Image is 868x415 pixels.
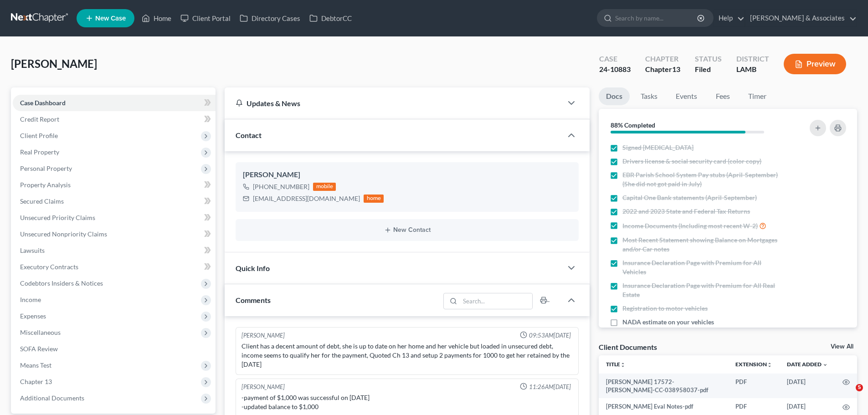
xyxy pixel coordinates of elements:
[622,258,785,277] span: Insurance Declaration Page with Premium for All Vehicles
[364,195,384,203] div: home
[241,393,573,411] div: -payment of $1,000 was successful on [DATE] -updated balance to $1,000
[599,342,657,352] div: Client Documents
[599,64,631,75] div: 24-10883
[236,296,271,304] span: Comments
[784,54,846,74] button: Preview
[728,374,780,399] td: PDF
[243,226,571,234] button: New Contact
[615,10,699,26] input: Search by name...
[622,207,750,216] span: 2022 and 2023 State and Federal Tax Returns
[95,15,126,22] span: New Case
[787,361,828,368] a: Date Added expand_more
[20,132,58,139] span: Client Profile
[13,242,216,259] a: Lawsuits
[20,394,84,402] span: Additional Documents
[622,193,757,202] span: Capital One Bank statements (April-September)
[599,374,728,399] td: [PERSON_NAME] 17572-[PERSON_NAME]-CC-038958037-pdf
[622,170,785,189] span: EBR Parish School System Pay stubs (April-September) (She did not got paid in July)
[622,157,761,166] span: Drivers license & social security card (color copy)
[668,87,704,105] a: Events
[20,230,107,238] span: Unsecured Nonpriority Claims
[822,362,828,368] i: expand_more
[241,331,285,340] div: [PERSON_NAME]
[708,87,737,105] a: Fees
[728,398,780,415] td: PDF
[241,383,285,391] div: [PERSON_NAME]
[529,383,571,391] span: 11:26AM[DATE]
[695,64,722,75] div: Filed
[13,111,216,128] a: Credit Report
[837,384,859,406] iframe: Intercom live chat
[622,304,708,313] span: Registration to motor vehicles
[20,246,45,254] span: Lawsuits
[599,54,631,64] div: Case
[645,54,680,64] div: Chapter
[20,263,78,271] span: Executory Contracts
[20,378,52,385] span: Chapter 13
[313,183,336,191] div: mobile
[736,54,769,64] div: District
[20,164,72,172] span: Personal Property
[695,54,722,64] div: Status
[599,398,728,415] td: [PERSON_NAME] Eval Notes-pdf
[831,343,853,350] a: View All
[767,362,772,368] i: unfold_more
[305,10,356,26] a: DebtorCC
[856,384,863,391] span: 5
[622,281,785,299] span: Insurance Declaration Page with Premium for All Real Estate
[611,121,655,129] strong: 88% Completed
[13,226,216,242] a: Unsecured Nonpriority Claims
[20,197,64,205] span: Secured Claims
[780,374,835,399] td: [DATE]
[13,210,216,226] a: Unsecured Priority Claims
[13,259,216,275] a: Executory Contracts
[672,65,680,73] span: 13
[622,143,693,152] span: Signed [MEDICAL_DATA]
[13,177,216,193] a: Property Analysis
[20,279,103,287] span: Codebtors Insiders & Notices
[736,64,769,75] div: LAMB
[235,10,305,26] a: Directory Cases
[622,221,758,231] span: Income Documents (Including most recent W-2)
[20,115,59,123] span: Credit Report
[253,182,309,191] div: [PHONE_NUMBER]
[236,98,551,108] div: Updates & News
[645,64,680,75] div: Chapter
[460,293,533,309] input: Search...
[13,193,216,210] a: Secured Claims
[20,296,41,303] span: Income
[243,169,571,180] div: [PERSON_NAME]
[714,10,745,26] a: Help
[20,99,66,107] span: Case Dashboard
[529,331,571,340] span: 09:53AM[DATE]
[176,10,235,26] a: Client Portal
[606,361,626,368] a: Titleunfold_more
[20,312,46,320] span: Expenses
[20,214,95,221] span: Unsecured Priority Claims
[620,362,626,368] i: unfold_more
[20,361,51,369] span: Means Test
[633,87,665,105] a: Tasks
[741,87,774,105] a: Timer
[20,181,71,189] span: Property Analysis
[735,361,772,368] a: Extensionunfold_more
[20,328,61,336] span: Miscellaneous
[11,57,97,70] span: [PERSON_NAME]
[20,345,58,353] span: SOFA Review
[780,398,835,415] td: [DATE]
[236,264,270,272] span: Quick Info
[622,236,785,254] span: Most Recent Statement showing Balance on Mortgages and/or Car notes
[599,87,630,105] a: Docs
[236,131,262,139] span: Contact
[745,10,857,26] a: [PERSON_NAME] & Associates
[20,148,59,156] span: Real Property
[13,95,216,111] a: Case Dashboard
[622,318,714,327] span: NADA estimate on your vehicles
[241,342,573,369] div: Client has a decent amount of debt, she is up to date on her home and her vehicle but loaded in u...
[13,341,216,357] a: SOFA Review
[137,10,176,26] a: Home
[253,194,360,203] div: [EMAIL_ADDRESS][DOMAIN_NAME]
